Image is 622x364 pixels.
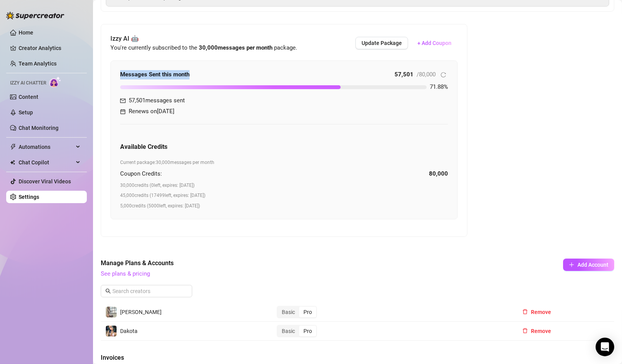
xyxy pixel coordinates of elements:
[596,338,614,356] div: Open Intercom Messenger
[430,83,448,90] span: 71.88 %
[19,94,38,100] a: Content
[101,353,231,362] span: Invoices
[106,307,117,317] img: Erika
[19,42,81,54] a: Creator Analytics
[120,202,200,210] span: 5,000 credits ( 5000 left, expires: [DATE] )
[417,40,451,46] span: + Add Coupon
[395,71,414,78] strong: 57,501
[531,309,551,315] span: Remove
[441,72,446,78] span: reload
[105,288,111,294] span: search
[120,182,195,189] span: 30,000 credits ( 0 left, expires: [DATE] )
[129,107,174,116] span: Renews on [DATE]
[277,325,317,337] div: segmented control
[120,328,138,334] span: Dakota
[277,306,317,318] div: segmented control
[106,326,117,336] img: Dakota
[120,309,162,315] span: [PERSON_NAME]
[277,326,299,336] div: Basic
[522,328,528,333] span: delete
[299,307,316,317] div: Pro
[19,29,33,36] a: Home
[417,71,436,78] span: / 80,000
[120,192,205,199] span: 45,000 credits ( 17499 left, expires: [DATE] )
[19,178,71,185] a: Discover Viral Videos
[10,160,15,165] img: Chat Copilot
[10,144,16,150] span: thunderbolt
[362,40,402,46] span: Update Package
[355,37,408,49] button: Update Package
[120,142,448,152] h5: Available Credits
[49,76,61,88] img: AI Chatter
[101,270,150,277] a: See plans & pricing
[299,326,316,336] div: Pro
[569,262,574,267] span: plus
[19,125,59,131] a: Chat Monitoring
[10,79,46,87] span: Izzy AI Chatter
[120,169,162,179] span: Coupon Credits:
[110,44,297,51] span: You're currently subscribed to the package.
[516,325,557,337] button: Remove
[19,60,57,67] a: Team Analytics
[522,309,528,314] span: delete
[577,262,608,268] span: Add Account
[120,109,126,114] span: calendar
[120,159,448,166] span: Current package: 30,000 messages per month
[429,170,448,177] strong: 80,000
[19,141,74,153] span: Automations
[563,259,614,271] button: Add Account
[129,96,185,105] span: 57,501 messages sent
[120,71,190,78] strong: Messages Sent this month
[19,156,74,169] span: Chat Copilot
[199,44,272,51] strong: 30,000 messages per month
[19,109,33,116] a: Setup
[19,194,39,200] a: Settings
[112,287,181,295] input: Search creators
[516,306,557,318] button: Remove
[411,37,458,49] button: + Add Coupon
[531,328,551,334] span: Remove
[6,12,64,19] img: logo-BBDzfeDw.svg
[120,98,126,104] span: mail
[277,307,299,317] div: Basic
[101,259,510,268] span: Manage Plans & Accounts
[110,34,297,43] span: Izzy AI 🤖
